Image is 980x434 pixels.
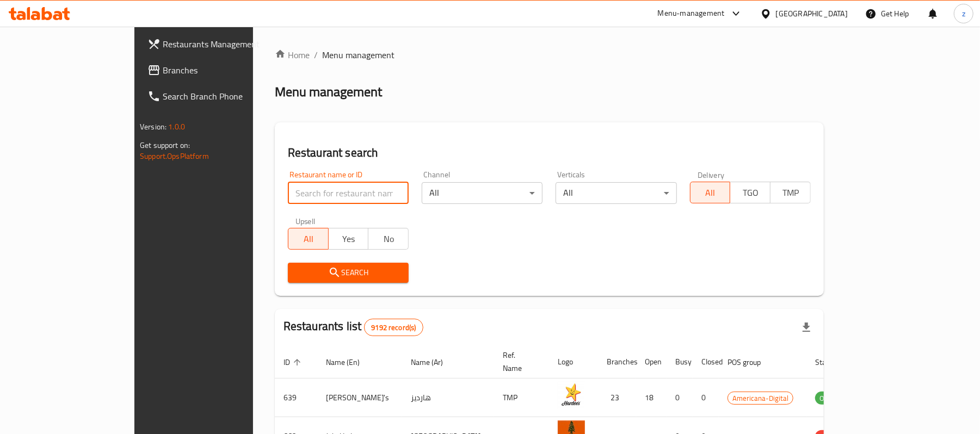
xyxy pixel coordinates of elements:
[728,392,793,405] span: Americana-Digital
[770,182,811,203] button: TMP
[556,182,676,204] div: All
[735,185,766,201] span: TGO
[728,356,775,369] span: POS group
[402,379,494,417] td: هارديز
[549,345,598,379] th: Logo
[364,319,423,336] div: Total records count
[163,90,289,103] span: Search Branch Phone
[139,57,298,83] a: Branches
[494,379,549,417] td: TMP
[636,379,667,417] td: 18
[503,349,536,375] span: Ref. Name
[295,217,316,225] label: Upsell
[693,379,719,417] td: 0
[163,64,289,77] span: Branches
[283,318,423,336] h2: Restaurants list
[288,228,329,250] button: All
[275,48,824,61] nav: breadcrumb
[368,228,409,250] button: No
[365,323,422,333] span: 9192 record(s)
[168,120,185,134] span: 1.0.0
[598,345,636,379] th: Branches
[275,83,382,101] h2: Menu management
[288,182,409,204] input: Search for restaurant name or ID..
[422,182,543,204] div: All
[326,356,374,369] span: Name (En)
[658,7,725,20] div: Menu-management
[962,8,965,20] span: z
[139,83,298,109] a: Search Branch Phone
[775,185,806,201] span: TMP
[288,145,811,161] h2: Restaurant search
[558,382,585,409] img: Hardee's
[373,231,404,247] span: No
[698,171,725,178] label: Delivery
[140,149,209,163] a: Support.OpsPlatform
[695,185,726,201] span: All
[163,38,289,51] span: Restaurants Management
[333,231,365,247] span: Yes
[411,356,457,369] span: Name (Ar)
[293,231,324,247] span: All
[815,392,842,405] span: OPEN
[667,345,693,379] th: Busy
[776,8,848,20] div: [GEOGRAPHIC_DATA]
[140,138,190,152] span: Get support on:
[636,345,667,379] th: Open
[297,266,400,280] span: Search
[815,356,850,369] span: Status
[314,48,318,61] li: /
[598,379,636,417] td: 23
[317,379,402,417] td: [PERSON_NAME]'s
[283,356,304,369] span: ID
[288,263,409,283] button: Search
[793,314,819,340] div: Export file
[328,228,369,250] button: Yes
[693,345,719,379] th: Closed
[730,182,771,203] button: TGO
[139,31,298,57] a: Restaurants Management
[322,48,395,61] span: Menu management
[667,379,693,417] td: 0
[690,182,731,203] button: All
[140,120,167,134] span: Version:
